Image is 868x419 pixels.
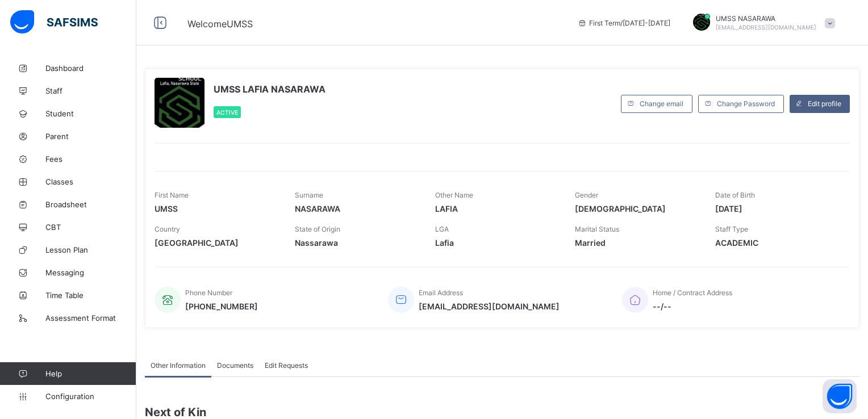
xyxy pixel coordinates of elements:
[185,288,232,297] span: Phone Number
[214,83,325,95] span: UMSS LAFIA NASARAWA
[45,200,136,209] span: Broadsheet
[716,24,816,31] span: [EMAIL_ADDRESS][DOMAIN_NAME]
[717,99,775,108] span: Change Password
[715,191,755,199] span: Date of Birth
[575,204,698,213] span: [DEMOGRAPHIC_DATA]
[640,99,683,108] span: Change email
[45,64,136,73] span: Dashboard
[155,238,278,248] span: [GEOGRAPHIC_DATA]
[45,132,136,141] span: Parent
[145,405,859,419] span: Next of Kin
[216,109,238,116] span: Active
[575,191,598,199] span: Gender
[45,369,136,378] span: Help
[155,191,189,199] span: First Name
[187,18,253,30] span: Welcome UMSS
[45,392,136,401] span: Configuration
[45,245,136,254] span: Lesson Plan
[682,14,841,32] div: UMSSNASARAWA
[578,19,670,27] span: session/term information
[435,225,449,233] span: LGA
[715,238,838,248] span: ACADEMIC
[435,191,473,199] span: Other Name
[155,204,278,213] span: UMSS
[716,14,816,23] span: UMSS NASARAWA
[653,288,732,297] span: Home / Contract Address
[45,109,136,118] span: Student
[295,191,323,199] span: Surname
[808,99,841,108] span: Edit profile
[575,225,619,233] span: Marital Status
[295,204,418,213] span: NASARAWA
[419,301,560,311] span: [EMAIL_ADDRESS][DOMAIN_NAME]
[295,225,340,233] span: State of Origin
[185,301,258,311] span: [PHONE_NUMBER]
[45,154,136,164] span: Fees
[715,225,748,233] span: Staff Type
[45,313,136,322] span: Assessment Format
[45,268,136,277] span: Messaging
[45,223,136,232] span: CBT
[715,204,838,213] span: [DATE]
[435,204,558,213] span: LAFIA
[575,238,698,248] span: Married
[45,86,136,95] span: Staff
[151,361,206,370] span: Other Information
[653,301,732,311] span: --/--
[217,361,253,370] span: Documents
[295,238,418,248] span: Nassarawa
[435,238,558,248] span: Lafia
[419,288,463,297] span: Email Address
[45,177,136,186] span: Classes
[10,10,98,34] img: safsims
[155,225,180,233] span: Country
[45,291,136,300] span: Time Table
[823,379,857,413] button: Open asap
[265,361,308,370] span: Edit Requests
